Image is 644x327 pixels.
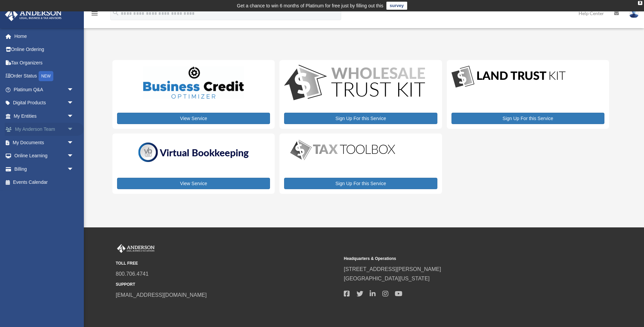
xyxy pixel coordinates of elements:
[67,162,80,176] span: arrow_drop_down
[3,8,64,21] img: Anderson Advisors Platinum Portal
[638,1,642,5] div: close
[5,176,84,189] a: Events Calendar
[344,255,567,262] small: Headquarters & Operations
[67,83,80,97] span: arrow_drop_down
[284,178,437,189] a: Sign Up For this Service
[5,30,84,43] a: Home
[116,271,149,277] a: 800.706.4741
[5,96,80,110] a: Digital Productsarrow_drop_down
[116,292,207,298] a: [EMAIL_ADDRESS][DOMAIN_NAME]
[116,281,339,288] small: SUPPORT
[117,113,270,124] a: View Service
[451,113,604,124] a: Sign Up For this Service
[386,2,407,10] a: survey
[5,69,84,83] a: Order StatusNEW
[344,276,430,281] a: [GEOGRAPHIC_DATA][US_STATE]
[67,123,80,137] span: arrow_drop_down
[39,71,53,81] div: NEW
[237,2,383,10] div: Get a chance to win 6 months of Platinum for free just by filling out this
[5,149,84,163] a: Online Learningarrow_drop_down
[67,149,80,163] span: arrow_drop_down
[91,12,99,17] a: menu
[284,113,437,124] a: Sign Up For this Service
[451,65,566,89] img: LandTrust_lgo-1.jpg
[67,96,80,110] span: arrow_drop_down
[284,65,425,102] img: WS-Trust-Kit-lgo-1.jpg
[91,9,99,17] i: menu
[284,138,401,162] img: taxtoolbox_new-1.webp
[116,260,339,267] small: TOLL FREE
[344,266,441,272] a: [STREET_ADDRESS][PERSON_NAME]
[67,109,80,123] span: arrow_drop_down
[5,109,84,123] a: My Entitiesarrow_drop_down
[5,123,84,136] a: My Anderson Teamarrow_drop_down
[67,136,80,150] span: arrow_drop_down
[116,244,156,253] img: Anderson Advisors Platinum Portal
[117,178,270,189] a: View Service
[5,136,84,149] a: My Documentsarrow_drop_down
[5,162,84,176] a: Billingarrow_drop_down
[112,9,119,16] i: search
[629,8,639,18] img: User Pic
[5,56,84,69] a: Tax Organizers
[5,83,84,96] a: Platinum Q&Aarrow_drop_down
[5,43,84,56] a: Online Ordering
